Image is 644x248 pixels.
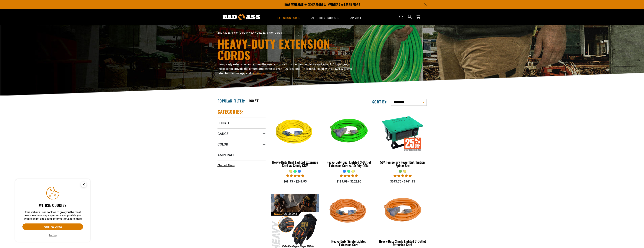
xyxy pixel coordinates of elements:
h1: Heavy-Duty Extension Cords [217,38,355,61]
a: 50A Temporary Power Distribution Spider Box 50A Temporary Power Distribution Spider Box [378,109,427,169]
span: Clear All Filters [217,164,235,167]
p: This website uses cookies to give you the most awesome browsing experience and provide you with r... [22,211,83,221]
a: Clear All Filters [217,163,236,167]
summary: Extension Cords [271,9,306,25]
summary: Gauge [217,128,266,139]
span: Length [217,121,230,125]
button: Accept all & close [22,223,83,230]
div: 50A Temporary Power Distribution Spider Box [378,160,427,167]
span: Gauge [217,132,228,136]
span: Heavy-duty extension cords meet the needs of your most demanding tools and jobs. At 10 gauges, th... [217,62,352,75]
div: $139.99 - $252.95 [325,179,373,184]
img: yellow [271,111,319,154]
div: $693.75 - $761.95 [378,179,427,184]
a: 100 FT [248,98,259,103]
span: Apparel [350,16,362,20]
label: Sort by: [372,99,388,104]
img: orange [379,189,426,233]
summary: Length [217,118,266,128]
span: Heavy-Duty Extension Cords [249,31,282,34]
div: Heavy-Duty Dual Lighted 3-Outlet Extension Cord w/ Safety CGM [325,160,373,167]
summary: All Other Products [306,9,345,25]
span: 4.92 stars [340,174,358,178]
h2: We use cookies [22,203,83,208]
div: $68.95 - $249.95 [271,179,319,184]
span: Color [217,142,228,146]
a: Learn more [68,217,82,220]
span: 5.00 stars [394,174,412,178]
img: Bad Ass Extension Cords [223,14,260,20]
span: › [247,31,248,34]
h2: Categories: [217,109,244,115]
img: 50A Temporary Power Distribution Spider Box [379,111,426,154]
aside: Cookie Consent [15,179,90,242]
nav: breadcrumbs [217,31,355,35]
h2: Popular Filter: [217,98,245,103]
img: orange [325,189,373,233]
summary: Apparel [345,9,367,25]
a: neon green Heavy-Duty Dual Lighted 3-Outlet Extension Cord w/ Safety CGM [325,109,373,169]
span: Extension Cords [277,16,300,20]
summary: Amperage [217,150,266,160]
div: Heavy-Duty Dual Lighted Extension Cord w/ Safety CGM [271,160,319,167]
span: All Other Products [311,16,339,20]
a: yellow Heavy-Duty Dual Lighted Extension Cord w/ Safety CGM [271,109,319,169]
summary: Color [217,139,266,149]
span: 4.64 stars [286,174,304,178]
div: Heavy-Duty Single Lighted Extension Cord [325,240,373,246]
span: Amperage [217,153,235,157]
summary: Search [398,14,404,20]
div: Heavy-Duty Single Lighted 3-Outlet Extension Cord [378,240,427,246]
a: Bad Ass Extension Cords [217,31,247,34]
button: Decline [48,233,58,237]
span: Read More [253,72,265,75]
img: neon green [325,111,373,154]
